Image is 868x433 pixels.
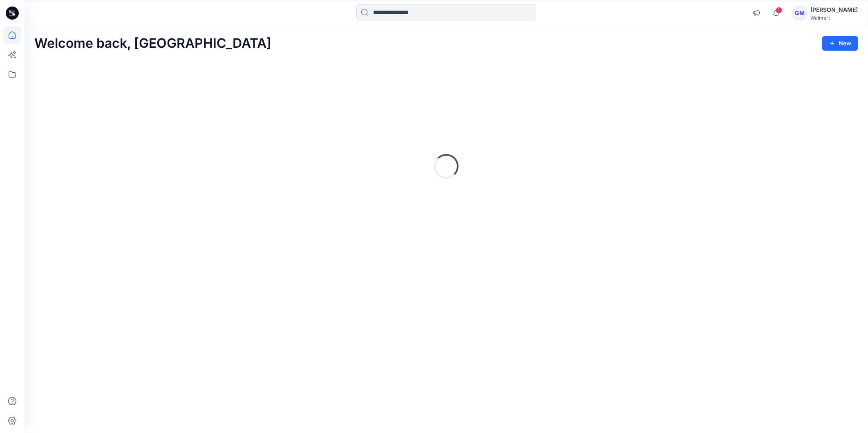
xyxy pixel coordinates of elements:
h2: Welcome back, [GEOGRAPHIC_DATA] [34,36,271,51]
div: Walmart [810,15,858,21]
div: [PERSON_NAME] [810,5,858,15]
button: New [822,36,858,51]
span: 1 [776,7,782,13]
div: GM [792,6,807,20]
